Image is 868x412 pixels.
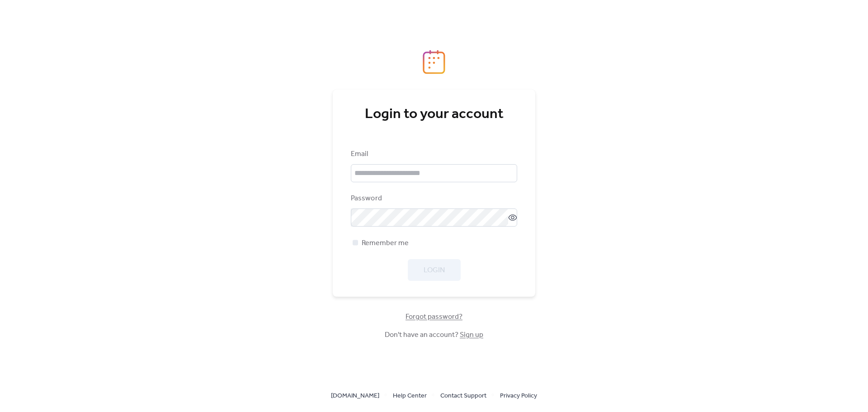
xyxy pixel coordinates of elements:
span: Contact Support [440,391,486,402]
span: Don't have an account? [385,330,483,341]
a: Contact Support [440,390,486,401]
span: [DOMAIN_NAME] [331,391,379,402]
img: logo [423,50,445,74]
span: Help Center [393,391,427,402]
a: Privacy Policy [500,390,537,401]
span: Privacy Policy [500,391,537,402]
a: Help Center [393,390,427,401]
div: Login to your account [351,105,517,123]
span: Remember me [362,238,409,249]
a: [DOMAIN_NAME] [331,390,379,401]
a: Sign up [460,328,483,342]
a: Forgot password? [406,314,462,319]
div: Password [351,193,515,204]
div: Email [351,149,515,160]
span: Forgot password? [406,312,462,322]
